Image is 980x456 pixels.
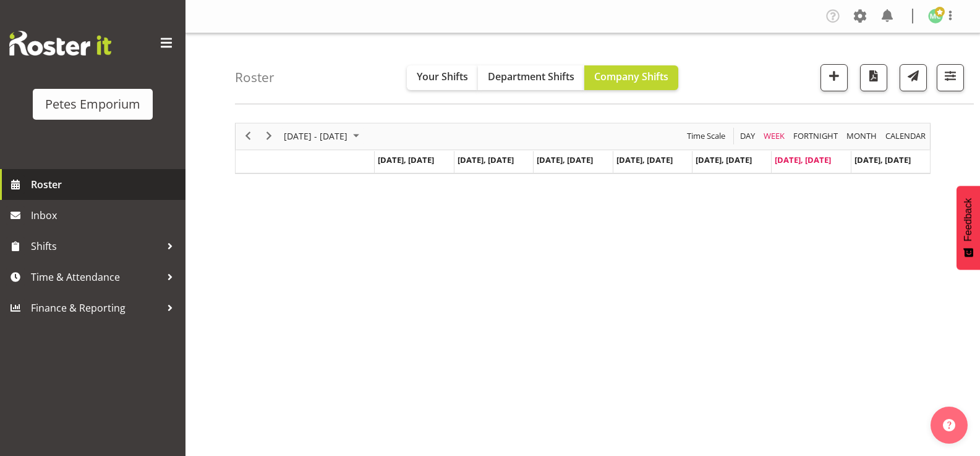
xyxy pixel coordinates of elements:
button: Time Scale [685,128,728,144]
div: next period [258,123,279,149]
div: Petes Emporium [45,95,140,114]
button: Timeline Week [762,128,787,144]
span: Time Scale [686,128,726,144]
button: October 2025 [282,128,365,144]
span: [DATE], [DATE] [775,154,831,165]
img: melissa-cowen2635.jpg [928,9,943,23]
button: Department Shifts [478,65,584,90]
span: [DATE], [DATE] [458,154,514,165]
button: Next [261,128,278,144]
div: previous period [237,123,258,149]
span: Company Shifts [594,70,668,83]
button: Month [884,128,928,144]
span: Shifts [31,237,161,255]
button: Your Shifts [407,65,478,90]
span: Fortnight [792,128,839,144]
button: Send a list of all shifts for the selected filtered period to all rostered employees. [900,64,927,91]
button: Timeline Month [845,128,879,144]
span: Finance & Reporting [31,299,161,317]
button: Previous [240,128,257,144]
button: Download a PDF of the roster according to the set date range. [860,64,887,91]
span: Week [762,128,786,144]
span: [DATE], [DATE] [537,154,593,165]
span: Inbox [31,206,179,225]
span: [DATE], [DATE] [616,154,673,165]
button: Timeline Day [738,128,757,144]
span: [DATE], [DATE] [378,154,434,165]
button: Company Shifts [584,65,678,90]
div: Timeline Week of October 4, 2025 [235,123,931,174]
span: [DATE], [DATE] [854,154,911,165]
span: Time & Attendance [31,268,161,286]
span: Day [739,128,756,144]
button: Fortnight [791,128,840,144]
h4: Roster [235,70,275,85]
span: [DATE], [DATE] [696,154,752,165]
span: Roster [31,175,179,194]
img: help-xxl-2.png [943,419,955,431]
span: Feedback [963,198,974,241]
span: Month [845,128,878,144]
span: [DATE] - [DATE] [283,128,349,144]
span: calendar [884,128,927,144]
button: Feedback - Show survey [957,186,980,270]
span: Your Shifts [417,70,468,83]
img: Rosterit website logo [9,31,111,56]
div: Sep 29 - Oct 05, 2025 [279,123,367,149]
button: Filter Shifts [937,64,964,91]
button: Add a new shift [820,64,848,91]
span: Department Shifts [488,70,574,83]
